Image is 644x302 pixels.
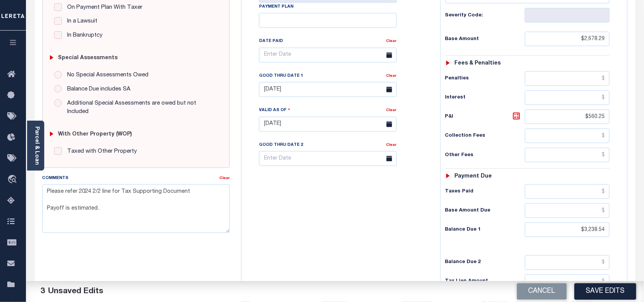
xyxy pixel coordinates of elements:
[575,283,636,300] button: Save Edits
[259,117,397,132] input: Enter Date
[525,275,610,289] input: $
[445,227,525,233] h6: Balance Due 1
[445,152,525,158] h6: Other Fees
[259,48,397,63] input: Enter Date
[454,173,492,180] h6: Payment due
[58,55,118,61] h6: Special Assessments
[525,110,610,124] input: $
[445,111,525,122] h6: P&I
[445,95,525,101] h6: Interest
[454,60,501,67] h6: Fees & Penalties
[445,260,525,266] h6: Balance Due 2
[525,148,610,162] input: $
[63,17,97,26] label: In a Lawsuit
[259,142,303,149] label: Good Thru Date 2
[386,108,397,112] a: Clear
[445,208,525,214] h6: Base Amount Due
[63,85,130,94] label: Balance Due includes SA
[525,129,610,143] input: $
[525,32,610,46] input: $
[445,279,525,285] h6: Tax Lien Amount
[525,184,610,199] input: $
[445,133,525,139] h6: Collection Fees
[386,143,397,147] a: Clear
[445,76,525,82] h6: Penalties
[259,73,303,79] label: Good Thru Date 1
[63,99,218,116] label: Additional Special Assessments are owed but not Included
[259,82,397,97] input: Enter Date
[58,131,132,138] h6: with Other Property (WOP)
[445,189,525,195] h6: Taxes Paid
[63,31,103,40] label: In Bankruptcy
[525,90,610,105] input: $
[48,287,103,296] span: Unsaved Edits
[259,4,293,10] label: Payment Plan
[445,13,525,19] h6: Severity Code:
[34,126,39,165] a: Parcel & Loan
[386,74,397,78] a: Clear
[219,176,230,180] a: Clear
[445,36,525,42] h6: Base Amount
[525,223,610,237] input: $
[40,287,45,296] span: 3
[7,175,19,185] i: travel_explore
[42,175,69,182] label: Comments
[386,39,397,43] a: Clear
[259,38,283,45] label: Date Paid
[525,71,610,86] input: $
[259,107,290,114] label: Valid as Of
[63,147,137,156] label: Taxed with Other Property
[63,3,142,12] label: On Payment Plan With Taxer
[259,151,397,166] input: Enter Date
[525,203,610,218] input: $
[525,255,610,270] input: $
[517,283,567,300] button: Cancel
[63,71,148,80] label: No Special Assessments Owed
